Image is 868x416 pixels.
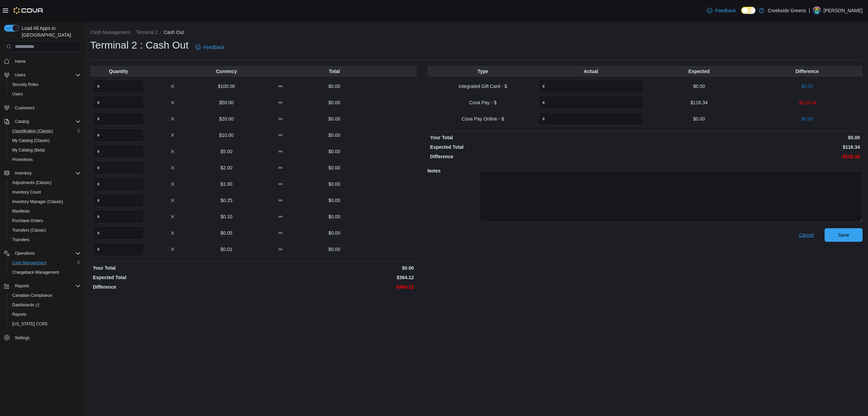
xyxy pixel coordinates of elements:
span: Save [838,232,849,238]
span: Catalog [12,117,81,126]
p: -$364.12 [255,284,414,290]
p: $50.00 [201,99,252,106]
p: Currency [201,68,252,75]
span: Feedback [203,44,224,51]
span: Users [9,90,81,98]
span: Settings [12,333,81,342]
span: Manifests [9,207,81,215]
button: Inventory Count [7,187,83,197]
input: Quantity [538,112,644,126]
p: | [809,6,810,15]
p: Expected Total [430,144,644,150]
p: Quantity [93,68,144,75]
span: Canadian Compliance [9,291,81,300]
p: $100.00 [201,83,252,90]
span: Security Roles [12,82,38,87]
p: $0.00 [754,83,860,90]
button: Operations [1,249,83,258]
span: Inventory [15,170,32,176]
button: Cancel [796,228,816,242]
div: Pat McCaffrey [813,6,821,15]
button: Inventory [12,169,34,177]
span: Home [12,57,81,65]
span: My Catalog (Beta) [12,147,45,153]
button: Operations [12,249,38,257]
p: $2.00 [201,164,252,171]
p: Type [430,68,536,75]
p: Creekside Greens [768,6,806,15]
p: $0.00 [309,99,360,106]
span: Reports [9,310,81,319]
span: Catalog [15,119,29,124]
button: Cash Management [7,258,83,268]
p: $0.00 [255,265,414,271]
span: Washington CCRS [9,320,81,328]
p: $0.00 [646,134,860,141]
button: Canadian Compliance [7,291,83,300]
p: $0.00 [309,246,360,253]
span: Inventory Manager (Classic) [12,199,63,204]
input: Quantity [93,161,144,175]
span: Purchase Orders [9,217,81,225]
button: Transfers (Classic) [7,225,83,235]
p: $364.12 [255,274,414,281]
input: Quantity [538,79,644,93]
span: [US_STATE] CCRS [12,321,47,327]
span: Users [15,72,25,78]
a: Dashboards [7,300,83,310]
a: Purchase Orders [9,217,46,225]
a: Promotions [9,156,36,164]
p: $0.00 [754,115,860,122]
a: Inventory Count [9,188,44,196]
span: Adjustments (Classic) [12,180,52,185]
input: Quantity [93,194,144,207]
p: $10.00 [201,132,252,139]
button: Transfers [7,235,83,245]
a: Transfers (Classic) [9,226,49,234]
input: Quantity [93,226,144,240]
p: Expected Total [93,274,252,281]
span: Promotions [12,157,33,162]
button: My Catalog (Beta) [7,145,83,155]
span: Inventory [12,169,81,177]
p: Your Total [93,265,252,271]
input: Quantity [538,96,644,109]
p: -$116.34 [754,99,860,106]
span: Settings [15,335,29,341]
input: Quantity [93,128,144,142]
span: My Catalog (Beta) [9,146,81,154]
button: Reports [7,310,83,319]
span: Load All Apps in [GEOGRAPHIC_DATA] [19,25,81,38]
a: Customers [12,104,37,112]
a: Inventory Manager (Classic) [9,198,66,206]
span: Customers [15,105,35,111]
p: $0.10 [201,213,252,220]
a: Classification (Classic) [9,127,56,135]
button: Cash Out [164,30,184,35]
button: Reports [1,281,83,291]
button: Adjustments (Classic) [7,178,83,187]
a: Users [9,90,25,98]
button: Classification (Classic) [7,126,83,136]
button: Users [1,70,83,80]
p: Expected [646,68,752,75]
span: Classification (Classic) [9,127,81,135]
button: Catalog [1,117,83,126]
span: Feedback [715,7,736,14]
button: Users [12,71,28,79]
span: Transfers [12,237,29,242]
img: Cova [14,7,44,14]
button: Cash Management [90,30,130,35]
span: Transfers (Classic) [12,228,46,233]
p: $0.00 [309,115,360,122]
button: Promotions [7,155,83,164]
button: Security Roles [7,80,83,89]
p: Integrated Gift Card - $ [430,83,536,90]
span: Chargeback Management [12,270,59,275]
a: Settings [12,334,32,342]
span: Inventory Manager (Classic) [9,198,81,206]
span: Cancel [799,232,814,238]
a: Feedback [704,4,738,17]
p: Your Total [430,134,644,141]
